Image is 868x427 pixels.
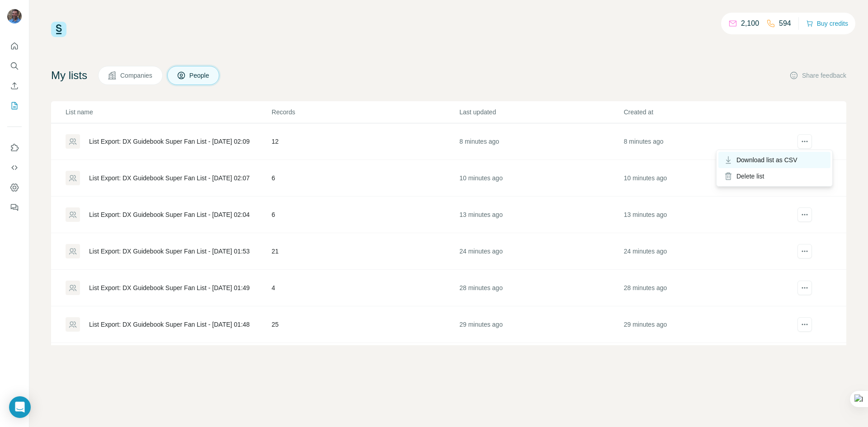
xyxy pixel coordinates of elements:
button: Buy credits [806,17,848,30]
p: 2,100 [741,18,759,29]
td: 24 minutes ago [623,233,788,270]
td: 12 [271,123,459,160]
button: actions [797,281,812,295]
td: 28 minutes ago [623,270,788,306]
p: Last updated [459,108,623,117]
td: 13 minutes ago [623,197,788,233]
td: 31 minutes ago [623,343,788,380]
button: actions [797,134,812,149]
td: 25 [271,306,459,343]
button: Use Surfe API [7,160,22,176]
button: actions [797,207,812,222]
td: 29 minutes ago [623,306,788,343]
p: List name [66,108,271,117]
td: 10 minutes ago [623,160,788,197]
p: Records [272,108,458,117]
button: Search [7,58,22,74]
button: Dashboard [7,179,22,196]
td: 8 minutes ago [459,123,623,160]
div: List Export: DX Guidebook Super Fan List - [DATE] 02:04 [89,210,250,219]
button: Feedback [7,199,22,216]
td: 4 [271,343,459,380]
td: 24 minutes ago [459,233,623,270]
img: Surfe Logo [51,22,66,37]
button: Quick start [7,38,22,54]
button: actions [797,244,812,258]
td: 31 minutes ago [459,343,623,380]
div: Delete list [718,168,830,184]
div: List Export: DX Guidebook Super Fan List - [DATE] 01:53 [89,247,250,256]
button: Use Surfe on LinkedIn [7,140,22,156]
button: My lists [7,98,22,114]
p: Created at [624,108,787,117]
td: 21 [271,233,459,270]
td: 10 minutes ago [459,160,623,197]
button: actions [797,317,812,332]
span: Download list as CSV [736,155,797,164]
button: Share feedback [789,71,846,80]
span: People [189,71,210,80]
h4: My lists [51,68,87,83]
div: List Export: DX Guidebook Super Fan List - [DATE] 01:49 [89,283,250,292]
div: List Export: DX Guidebook Super Fan List - [DATE] 01:48 [89,320,250,329]
td: 8 minutes ago [623,123,788,160]
div: List Export: DX Guidebook Super Fan List - [DATE] 02:07 [89,174,250,183]
td: 6 [271,160,459,197]
td: 29 minutes ago [459,306,623,343]
img: Avatar [7,9,22,23]
div: List Export: DX Guidebook Super Fan List - [DATE] 02:09 [89,137,250,146]
span: Companies [120,71,153,80]
td: 4 [271,270,459,306]
td: 28 minutes ago [459,270,623,306]
td: 13 minutes ago [459,197,623,233]
div: Open Intercom Messenger [9,396,31,418]
p: 594 [779,18,791,29]
button: Enrich CSV [7,78,22,94]
td: 6 [271,197,459,233]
